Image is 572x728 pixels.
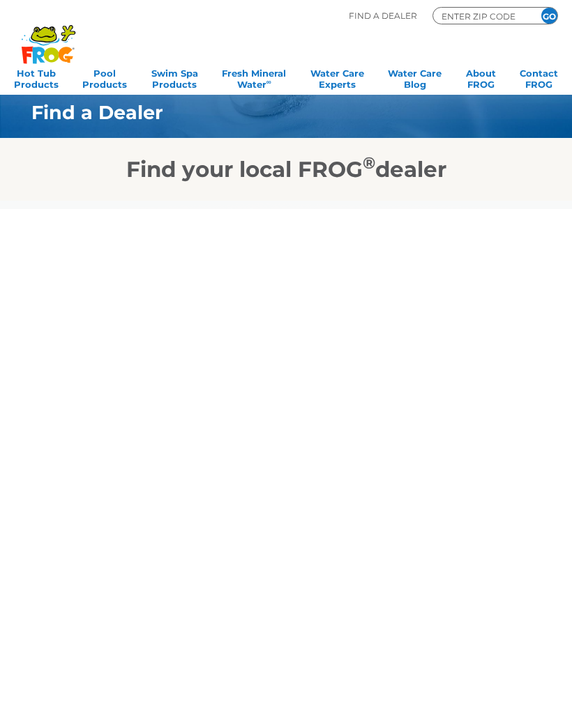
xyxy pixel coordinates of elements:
[349,7,417,24] p: Find A Dealer
[14,7,83,64] img: Frog Products Logo
[388,63,442,91] a: Water CareBlog
[14,63,59,91] a: Hot TubProducts
[466,63,496,91] a: AboutFROG
[520,63,558,91] a: ContactFROG
[363,153,375,173] sup: ®
[266,78,271,86] sup: ∞
[310,63,364,91] a: Water CareExperts
[10,156,562,183] h2: Find your local FROG dealer
[222,63,286,91] a: Fresh MineralWater∞
[151,63,198,91] a: Swim SpaProducts
[82,63,127,91] a: PoolProducts
[31,102,506,123] h1: Find a Dealer
[541,8,557,24] input: GO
